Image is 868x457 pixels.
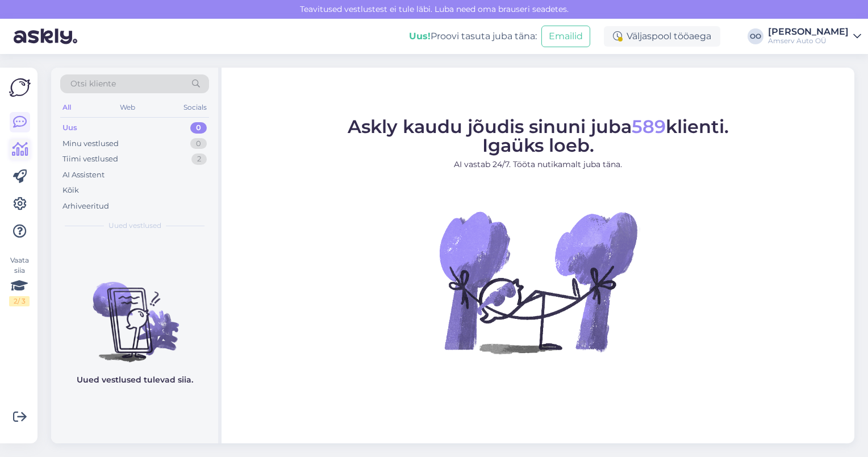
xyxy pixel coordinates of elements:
[768,27,849,36] div: [PERSON_NAME]
[70,78,116,90] span: Otsi kliente
[62,153,118,165] div: Tiimi vestlused
[436,180,640,384] img: No Chat active
[60,100,73,115] div: All
[108,221,161,231] span: Uued vestlused
[748,28,763,44] div: OO
[348,115,729,156] span: Askly kaudu jõudis sinuni juba klienti. Igaüks loeb.
[191,153,207,165] div: 2
[77,374,193,386] p: Uued vestlused tulevad siia.
[62,138,119,149] div: Minu vestlused
[541,26,590,47] button: Emailid
[118,100,137,115] div: Web
[62,185,79,196] div: Kõik
[9,296,30,306] div: 2 / 3
[348,159,729,171] p: AI vastab 24/7. Tööta nutikamalt juba täna.
[62,201,109,212] div: Arhiveeritud
[62,169,105,181] div: AI Assistent
[409,31,431,41] b: Uus!
[9,255,30,306] div: Vaata siia
[51,261,218,364] img: No chats
[181,100,209,115] div: Socials
[409,30,537,43] div: Proovi tasuta juba täna:
[768,36,849,45] div: Amserv Auto OÜ
[62,122,77,134] div: Uus
[632,115,666,138] span: 589
[190,122,207,134] div: 0
[768,27,861,45] a: [PERSON_NAME]Amserv Auto OÜ
[190,138,207,149] div: 0
[604,26,720,47] div: Väljaspool tööaega
[9,77,31,98] img: Askly Logo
